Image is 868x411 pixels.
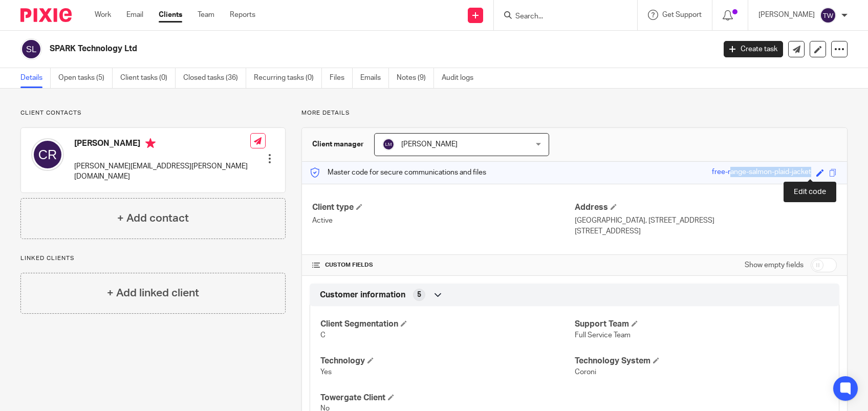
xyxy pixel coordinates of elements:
[397,68,434,88] a: Notes (9)
[31,138,64,171] img: svg%3E
[312,215,574,226] p: Active
[662,11,702,18] span: Get Support
[382,138,395,150] img: svg%3E
[320,319,574,330] h4: Client Segmentation
[320,332,325,339] span: C
[95,10,111,20] a: Work
[417,290,421,300] span: 5
[198,10,214,20] a: Team
[575,332,631,339] span: Full Service Team
[107,285,199,301] h4: + Add linked client
[20,109,286,117] p: Client contacts
[312,202,574,213] h4: Client type
[514,12,606,21] input: Search
[254,68,322,88] a: Recurring tasks (0)
[74,161,250,182] p: [PERSON_NAME][EMAIL_ADDRESS][PERSON_NAME][DOMAIN_NAME]
[312,261,574,269] h4: CUSTOM FIELDS
[301,109,848,117] p: More details
[74,138,250,151] h4: [PERSON_NAME]
[360,68,389,88] a: Emails
[320,369,332,376] span: Yes
[330,68,353,88] a: Files
[442,68,481,88] a: Audit logs
[320,290,405,300] span: Customer information
[117,210,189,226] h4: + Add contact
[758,10,815,20] p: [PERSON_NAME]
[320,393,574,403] h4: Towergate Client
[58,68,113,88] a: Open tasks (5)
[575,319,829,330] h4: Support Team
[20,68,51,88] a: Details
[120,68,176,88] a: Client tasks (0)
[20,254,286,263] p: Linked clients
[230,10,255,20] a: Reports
[320,356,574,366] h4: Technology
[145,138,156,148] i: Primary
[50,44,577,54] h2: SPARK Technology Ltd
[312,139,364,149] h3: Client manager
[159,10,182,20] a: Clients
[575,215,837,226] p: [GEOGRAPHIC_DATA], [STREET_ADDRESS]
[820,7,836,24] img: svg%3E
[20,8,72,22] img: Pixie
[20,38,42,60] img: svg%3E
[712,167,811,179] div: free-range-salmon-plaid-jacket
[575,369,596,376] span: Coroni
[724,41,783,57] a: Create task
[575,356,829,366] h4: Technology System
[126,10,143,20] a: Email
[310,167,486,178] p: Master code for secure communications and files
[745,260,804,270] label: Show empty fields
[575,202,837,213] h4: Address
[401,141,458,148] span: [PERSON_NAME]
[183,68,246,88] a: Closed tasks (36)
[575,226,837,236] p: [STREET_ADDRESS]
